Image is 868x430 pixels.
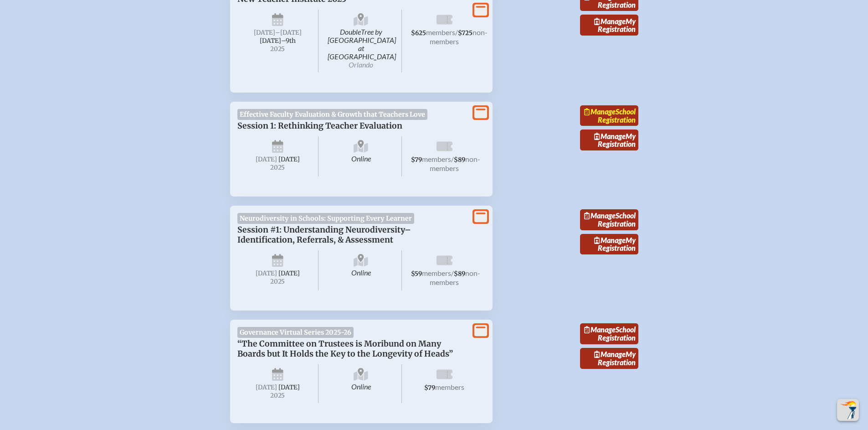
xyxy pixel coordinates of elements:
[580,323,638,344] a: ManageSchool Registration
[580,15,638,36] a: ManageMy Registration
[584,107,616,116] span: Manage
[426,28,455,36] span: members
[594,132,626,140] span: Manage
[451,155,454,163] span: /
[320,250,402,290] span: Online
[256,383,277,391] span: [DATE]
[455,28,458,36] span: /
[580,105,638,126] a: ManageSchool Registration
[245,392,311,399] span: 2025
[594,236,626,244] span: Manage
[275,29,302,36] span: –[DATE]
[237,109,428,120] span: Effective Faculty Evaluation & Growth that Teachers Love
[584,211,616,220] span: Manage
[278,269,300,277] span: [DATE]
[430,269,480,286] span: non-members
[435,383,464,391] span: members
[454,156,465,164] span: $89
[278,383,300,391] span: [DATE]
[422,155,451,163] span: members
[320,136,402,176] span: Online
[237,327,354,338] span: Governance Virtual Series 2025-26
[256,155,277,163] span: [DATE]
[580,209,638,230] a: ManageSchool Registration
[584,325,616,334] span: Manage
[320,10,402,73] span: DoubleTree by [GEOGRAPHIC_DATA] at [GEOGRAPHIC_DATA]
[837,399,859,421] button: Scroll Top
[422,269,451,277] span: members
[237,121,467,131] p: Session 1: Rethinking Teacher Evaluation
[430,28,488,46] span: non-members
[237,339,467,359] p: “The Committee on Trustees is Moribund on Many Boards but It Holds the Key to the Longevity of He...
[580,348,638,369] a: ManageMy Registration
[278,155,300,163] span: [DATE]
[245,164,311,171] span: 2025
[254,29,275,36] span: [DATE]
[245,278,311,285] span: 2025
[454,270,465,278] span: $89
[320,364,402,403] span: Online
[237,213,415,224] span: Neurodiversity in Schools: Supporting Every Learner
[580,234,638,255] a: ManageMy Registration
[424,384,435,392] span: $79
[580,130,638,150] a: ManageMy Registration
[245,46,311,52] span: 2025
[256,269,277,277] span: [DATE]
[349,60,373,69] span: Orlando
[594,17,626,26] span: Manage
[430,155,480,172] span: non-members
[237,225,467,245] p: Session #1: Understanding Neurodiversity–Identification, Referrals, & Assessment
[411,29,426,37] span: $625
[839,401,857,419] img: To the top
[411,270,422,278] span: $59
[458,29,473,37] span: $725
[260,37,296,45] span: [DATE]–⁠9th
[411,156,422,164] span: $79
[594,350,626,358] span: Manage
[451,269,454,277] span: /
